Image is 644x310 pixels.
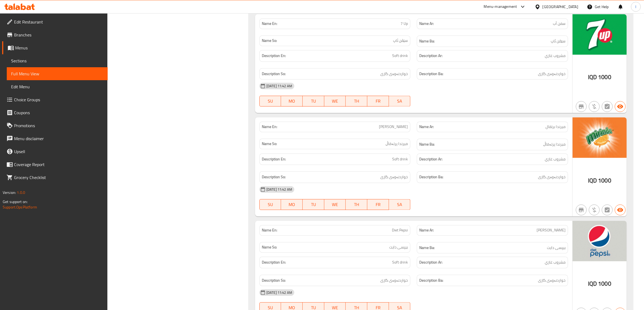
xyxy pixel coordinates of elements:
span: Edit Restaurant [14,19,103,25]
button: SU [259,199,281,210]
strong: Name So: [262,244,277,250]
span: WE [326,201,344,208]
span: سفن أب [553,21,566,26]
span: Coupons [14,109,103,116]
button: Purchased item [589,101,600,112]
strong: Name Ar: [419,227,434,233]
span: خواردنەوەی گازی [380,174,408,180]
a: Branches [2,28,108,41]
strong: Name So: [262,38,277,43]
a: Support.OpsPlatform [3,204,37,211]
span: Grocery Checklist [14,174,103,181]
span: خواردنەوەی گازی [538,277,566,284]
span: Get support on: [3,198,28,205]
span: Menu disclaimer [14,135,103,142]
a: Menu disclaimer [2,132,108,145]
span: Menus [15,45,103,51]
span: SA [391,201,408,208]
strong: Description Ba: [419,277,443,284]
a: Choice Groups [2,93,108,106]
button: FR [367,96,389,106]
span: Soft drink [392,259,408,266]
button: TU [303,199,324,210]
strong: Description En: [262,259,286,266]
a: Coupons [2,106,108,119]
span: خواردنەوەی گازی [380,277,408,284]
span: 1.0.0 [17,189,25,196]
span: میرندا پرتەقاڵ [385,141,408,147]
span: Version: [3,189,16,196]
span: l [635,4,636,10]
strong: Name Ba: [419,141,435,148]
a: Coverage Report [2,158,108,171]
button: WE [324,96,346,106]
strong: Description So: [262,174,286,180]
span: خواردنەوەی گازی [538,174,566,180]
strong: Name Ba: [419,244,435,251]
span: Branches [14,32,103,38]
img: Mirinda638923243457997963.jpg [573,117,627,158]
button: Available [615,204,626,215]
span: Sections [11,58,103,64]
a: Edit Restaurant [2,15,108,28]
span: Edit Menu [11,83,103,90]
span: 1000 [598,72,611,82]
span: FR [369,97,387,105]
strong: Description Ar: [419,52,442,59]
span: SU [262,201,279,208]
span: Full Menu View [11,70,103,77]
span: MO [283,97,300,105]
span: SA [391,97,408,105]
span: IQD [588,72,597,82]
span: خواردنەوەی گازی [538,70,566,77]
span: IQD [588,278,597,289]
a: Promotions [2,119,108,132]
span: IQD [588,175,597,186]
a: Edit Menu [7,80,108,93]
span: بیپسی دایت [389,244,408,250]
span: TH [348,201,365,208]
span: خواردنەوەی گازی [380,70,408,77]
strong: Name So: [262,141,277,147]
span: مشروب غازي [545,259,566,266]
button: TH [346,199,367,210]
span: FR [369,201,387,208]
strong: Description So: [262,70,286,77]
span: ميرندا برتقال [546,124,566,130]
button: Purchased item [589,204,600,215]
span: [PERSON_NAME] [379,124,408,130]
button: Available [615,101,626,112]
a: Sections [7,54,108,67]
span: Soft drink [392,156,408,163]
strong: Name En: [262,21,277,26]
span: [DATE] 11:42 AM [264,187,294,192]
span: Upsell [14,148,103,155]
strong: Description En: [262,52,286,59]
strong: Description Ba: [419,174,443,180]
span: سێڤن ئاپ [393,38,408,43]
strong: Description En: [262,156,286,163]
strong: Description Ar: [419,156,442,163]
span: بیپسی دایت [547,244,566,251]
span: [DATE] 11:42 AM [264,290,294,295]
button: Not has choices [602,204,613,215]
span: WE [326,97,344,105]
button: TH [346,96,367,106]
button: SA [389,96,411,106]
strong: Description Ba: [419,70,443,77]
strong: Description Ar: [419,259,442,266]
span: SU [262,97,279,105]
strong: Name En: [262,124,277,130]
div: [GEOGRAPHIC_DATA] [543,4,578,10]
a: Menus [2,41,108,54]
img: Diet_Pepsi638923243666965521.jpg [573,221,627,261]
a: Grocery Checklist [2,171,108,184]
button: TU [303,96,324,106]
button: MO [281,96,303,106]
button: FR [367,199,389,210]
span: Coverage Report [14,161,103,168]
strong: Name Ar: [419,21,434,26]
button: SA [389,199,411,210]
strong: Description So: [262,277,286,284]
strong: Name En: [262,227,277,233]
